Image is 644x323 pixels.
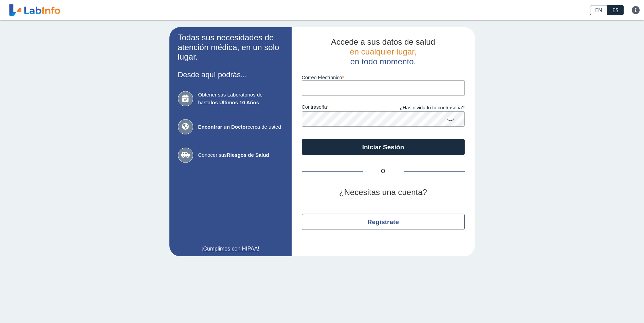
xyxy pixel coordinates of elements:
[178,245,283,253] a: ¡Cumplimos con HIPAA!
[198,124,248,130] b: Encontrar un Doctor
[178,33,283,62] h2: Todas sus necesidades de atención médica, en un solo lugar.
[227,152,269,158] b: Riesgos de Salud
[363,167,404,175] span: O
[198,123,283,131] span: cerca de usted
[607,5,624,15] a: ES
[590,5,607,15] a: EN
[302,214,465,230] button: Regístrate
[302,104,383,112] label: contraseña
[178,70,283,79] h3: Desde aquí podrás...
[198,151,283,159] span: Conocer sus
[302,188,465,197] h2: ¿Necesitas una cuenta?
[383,104,465,112] a: ¿Has olvidado tu contraseña?
[198,91,283,106] span: Obtener sus Laboratorios de hasta
[331,37,435,46] span: Accede a sus datos de salud
[350,47,416,56] span: en cualquier lugar,
[302,75,465,80] label: Correo Electronico
[302,139,465,155] button: Iniciar Sesión
[210,100,259,105] b: los Últimos 10 Años
[350,57,416,66] span: en todo momento.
